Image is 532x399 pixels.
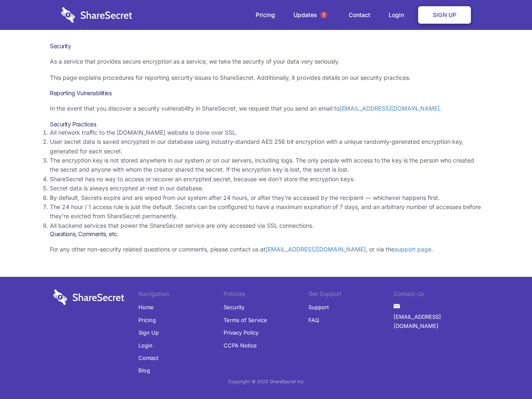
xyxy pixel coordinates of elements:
[50,104,482,113] p: In the event that you discover a security vulnerability in ShareSecret, we request that you send ...
[224,339,257,352] a: CCPA Notice
[50,73,482,82] p: This page explains procedures for reporting security issues to ShareSecret. Additionally, it prov...
[394,246,431,253] a: support page
[50,156,482,175] li: The encryption key is not stored anywhere in our system or on our servers, including logs. The on...
[224,314,267,326] a: Terms of Service
[340,2,379,28] a: Contact
[308,289,394,301] li: Get Support
[266,246,366,253] a: [EMAIL_ADDRESS][DOMAIN_NAME]
[50,137,482,156] li: User secret data is saved encrypted in our database using industry-standard AES 256 bit encryptio...
[138,352,158,364] a: Contact
[308,301,329,313] a: Support
[224,326,259,339] a: Privacy Policy
[380,2,416,28] a: Login
[138,289,224,301] li: Navigation
[138,301,154,313] a: Home
[50,193,482,202] li: By default, Secrets expire and are wiped from our system after 24 hours, or after they’re accesse...
[138,326,159,339] a: Sign Up
[138,339,153,352] a: Login
[50,128,482,137] li: All network traffic to the [DOMAIN_NAME] website is done over SSL.
[224,289,309,301] li: Policies
[50,42,482,50] h1: Security
[418,6,471,24] a: Sign Up
[50,57,482,66] p: As a service that provides secure encryption as a service, we take the security of your data very...
[138,364,150,377] a: Blog
[50,221,482,230] li: All backend services that power the ShareSecret service are only accessed via SSL connections.
[50,175,482,184] li: ShareSecret has no way to access or recover an encrypted secret, because we don’t store the encry...
[340,105,440,112] a: [EMAIL_ADDRESS][DOMAIN_NAME]
[53,289,124,305] img: logo-wordmark-white-trans-d4663122ce5f474addd5e946df7df03e33cb6a1c49d2221995e7729f52c070b2.svg
[394,289,479,301] li: Contact Us
[320,12,327,18] span: 1
[394,310,479,332] a: [EMAIL_ADDRESS][DOMAIN_NAME]
[247,2,283,28] a: Pricing
[50,89,482,97] h3: Reporting Vulnerabilities
[50,230,482,238] h3: Questions, Comments, etc.
[138,314,156,326] a: Pricing
[50,121,482,128] h3: Security Practices
[50,184,482,193] li: Secret data is always encrypted at-rest in our database.
[50,245,482,254] p: For any other non-security related questions or comments, please contact us at , or via the .
[61,7,132,23] img: logo-wordmark-white-trans-d4663122ce5f474addd5e946df7df03e33cb6a1c49d2221995e7729f52c070b2.svg
[224,301,244,313] a: Security
[50,202,482,221] li: The 24 hour / 1 access rule is just the default. Secrets can be configured to have a maximum expi...
[308,314,319,326] a: FAQ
